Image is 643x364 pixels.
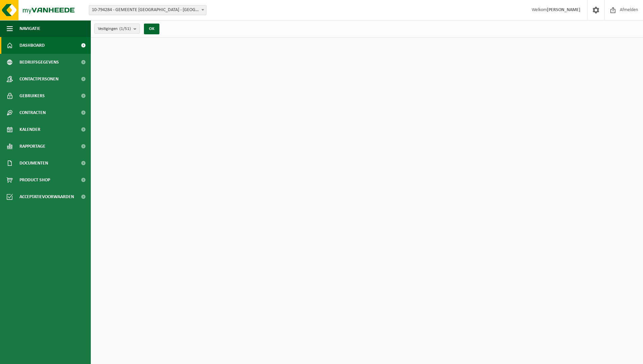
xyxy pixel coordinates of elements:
button: OK [144,24,159,34]
span: Dashboard [20,37,45,54]
count: (1/51) [119,27,131,31]
span: Gebruikers [20,87,45,104]
button: Vestigingen(1/51) [94,24,140,34]
span: Contactpersonen [20,71,59,87]
span: 10-794284 - GEMEENTE BEVEREN - BEVEREN-WAAS [89,5,206,15]
span: Documenten [20,155,48,172]
span: Acceptatievoorwaarden [20,188,74,205]
span: Bedrijfsgegevens [20,54,59,71]
span: Product Shop [20,172,50,188]
span: 10-794284 - GEMEENTE BEVEREN - BEVEREN-WAAS [89,5,206,15]
strong: [PERSON_NAME] [547,7,580,12]
span: Navigatie [20,20,40,37]
span: Contracten [20,104,46,121]
span: Kalender [20,121,40,138]
span: Vestigingen [98,24,131,34]
span: Rapportage [20,138,45,155]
